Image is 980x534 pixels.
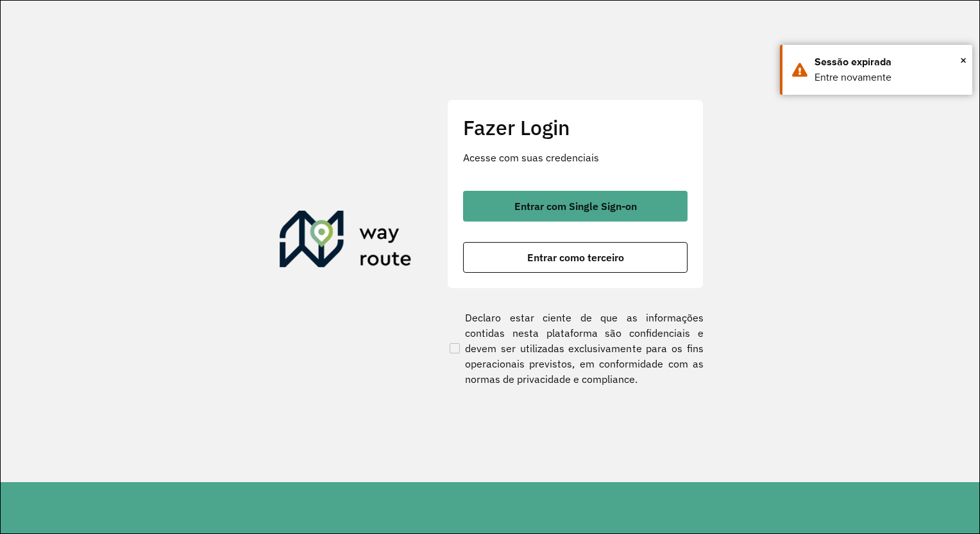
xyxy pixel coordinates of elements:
span: Entrar com Single Sign-on [514,201,637,211]
p: Acesse com suas credenciais [463,150,688,165]
button: Close [960,51,967,70]
span: × [960,51,967,70]
span: Entrar como terceiro [527,252,624,263]
div: Entre novamente [815,70,963,85]
h2: Fazer Login [463,115,688,140]
button: button [463,191,688,222]
label: Declaro estar ciente de que as informações contidas nesta plataforma são confidenciais e devem se... [447,310,704,387]
img: Roteirizador AmbevTech [280,211,412,272]
button: button [463,242,688,273]
div: Sessão expirada [815,54,963,70]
